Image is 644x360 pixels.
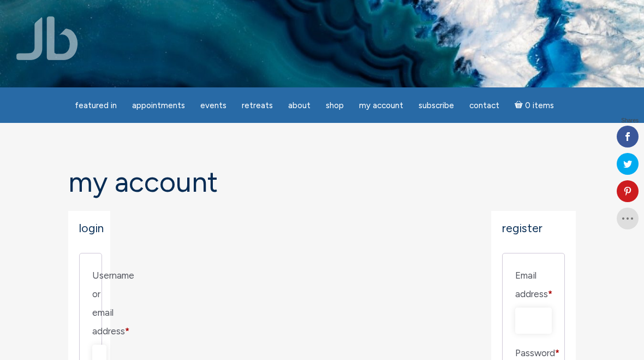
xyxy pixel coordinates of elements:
[412,95,461,116] a: Subscribe
[502,222,565,234] h2: Register
[200,101,226,110] span: Events
[68,95,123,116] a: featured in
[621,118,639,123] span: Shares
[79,222,99,234] h2: Login
[508,94,560,116] a: Cart0 items
[515,101,525,110] i: Cart
[126,95,192,116] a: Appointments
[525,102,554,110] span: 0 items
[68,167,576,198] h1: My Account
[326,101,344,110] span: Shop
[463,95,506,116] a: Contact
[75,101,117,110] span: featured in
[359,101,403,110] span: My Account
[194,95,233,116] a: Events
[288,101,311,110] span: About
[282,95,317,116] a: About
[242,101,273,110] span: Retreats
[469,101,499,110] span: Contact
[353,95,410,116] a: My Account
[419,101,454,110] span: Subscribe
[235,95,279,116] a: Retreats
[132,101,185,110] span: Appointments
[319,95,350,116] a: Shop
[515,266,552,303] label: Email address
[16,16,78,60] img: Jamie Butler. The Everyday Medium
